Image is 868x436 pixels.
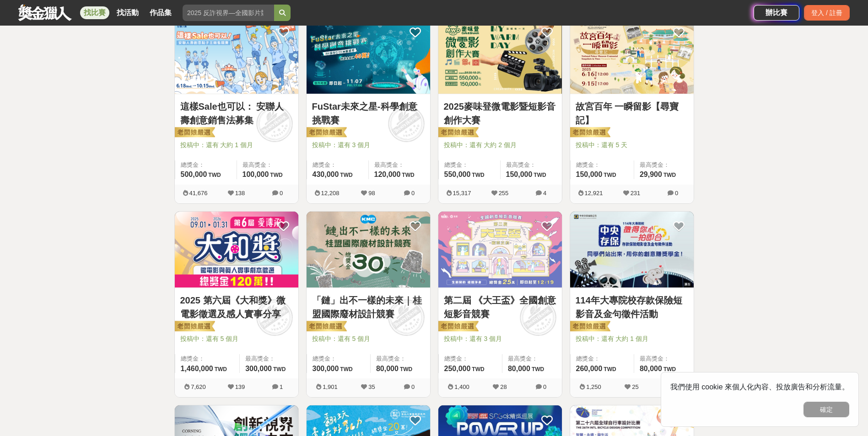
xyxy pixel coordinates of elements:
[576,160,628,170] span: 總獎金：
[113,6,142,19] a: 找活動
[305,127,347,139] img: 老闆娘嚴選
[444,334,556,344] span: 投稿中：還有 3 個月
[508,354,556,363] span: 最高獎金：
[444,293,556,321] a: 第二屆 《大王盃》全國創意短影音競賽
[235,383,245,390] span: 139
[402,172,414,178] span: TWD
[576,334,688,344] span: 投稿中：還有 大約 1 個月
[438,17,562,94] img: Cover Image
[438,212,562,288] img: Cover Image
[307,212,430,288] img: Cover Image
[508,365,530,372] span: 80,000
[604,172,616,178] span: TWD
[312,334,425,344] span: 投稿中：還有 5 個月
[570,17,694,94] a: Cover Image
[640,354,688,363] span: 最高獎金：
[313,170,339,178] span: 430,000
[235,190,245,197] span: 138
[208,172,221,178] span: TWD
[181,160,231,170] span: 總獎金：
[444,354,496,363] span: 總獎金：
[576,293,688,321] a: 114年大專院校存款保險短影音及金句徵件活動
[243,160,293,170] span: 最高獎金：
[804,5,850,21] div: 登入 / 註冊
[280,190,283,197] span: 0
[454,383,469,390] span: 1,400
[340,172,352,178] span: TWD
[313,365,339,372] span: 300,000
[444,140,556,150] span: 投稿中：還有 大約 2 個月
[472,366,484,372] span: TWD
[307,17,430,94] a: Cover Image
[175,17,298,94] a: Cover Image
[312,140,425,150] span: 投稿中：還有 3 個月
[670,383,849,391] span: 我們使用 cookie 來個人化內容、投放廣告和分析流量。
[604,366,616,372] span: TWD
[376,365,399,372] span: 80,000
[175,212,298,288] img: Cover Image
[437,127,479,139] img: 老闆娘嚴選
[444,365,471,372] span: 250,000
[444,170,471,178] span: 550,000
[506,170,533,178] span: 150,000
[180,140,293,150] span: 投稿中：還有 大約 1 個月
[374,170,401,178] span: 120,000
[543,383,546,390] span: 0
[183,5,274,21] input: 2025 反詐視界—全國影片競賽
[663,366,676,372] span: TWD
[585,190,603,197] span: 12,921
[411,190,415,197] span: 0
[173,320,215,333] img: 老闆娘嚴選
[368,383,375,390] span: 35
[570,17,694,94] img: Cover Image
[189,190,208,197] span: 41,676
[576,170,603,178] span: 150,000
[532,366,544,372] span: TWD
[175,212,298,288] a: Cover Image
[570,212,694,288] img: Cover Image
[506,160,556,170] span: 最高獎金：
[640,170,662,178] span: 29,900
[321,190,340,197] span: 12,208
[444,160,495,170] span: 總獎金：
[438,212,562,288] a: Cover Image
[312,100,425,127] a: FuStar未來之星-科學創意挑戰賽
[576,354,628,363] span: 總獎金：
[173,127,215,139] img: 老闆娘嚴選
[586,383,601,390] span: 1,250
[543,190,546,197] span: 4
[500,383,507,390] span: 28
[181,170,207,178] span: 500,000
[180,334,293,344] span: 投稿中：還有 5 個月
[313,354,365,363] span: 總獎金：
[175,17,298,94] img: Cover Image
[663,172,676,178] span: TWD
[215,366,227,372] span: TWD
[280,383,283,390] span: 1
[312,293,425,321] a: 「鏈」出不一樣的未來｜桂盟國際廢材設計競賽
[273,366,286,372] span: TWD
[243,170,269,178] span: 100,000
[640,160,688,170] span: 最高獎金：
[305,320,347,333] img: 老闆娘嚴選
[313,160,363,170] span: 總獎金：
[754,5,799,21] a: 辦比賽
[632,383,638,390] span: 25
[570,212,694,288] a: Cover Image
[411,383,415,390] span: 0
[270,172,282,178] span: TWD
[472,172,484,178] span: TWD
[368,190,375,197] span: 98
[631,190,641,197] span: 231
[803,402,849,417] button: 確定
[438,17,562,94] a: Cover Image
[80,6,109,19] a: 找比賽
[181,354,234,363] span: 總獎金：
[576,140,688,150] span: 投稿中：還有 5 天
[568,320,610,333] img: 老闆娘嚴選
[640,365,662,372] span: 80,000
[180,293,293,321] a: 2025 第六屆《大和獎》微電影徵選及感人實事分享
[576,365,603,372] span: 260,000
[180,100,293,127] a: 這樣Sale也可以： 安聯人壽創意銷售法募集
[576,100,688,127] a: 故宮百年 一瞬留影【尋寶記】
